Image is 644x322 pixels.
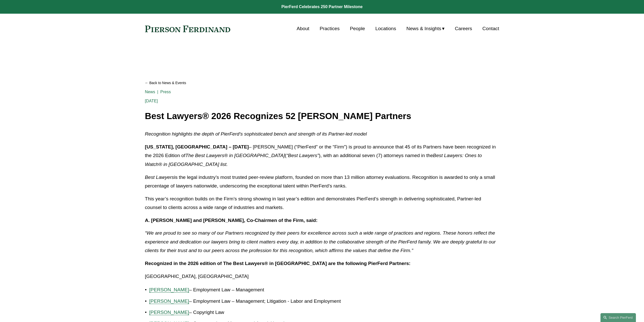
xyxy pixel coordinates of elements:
a: Contact [482,24,499,33]
a: folder dropdown [406,24,445,33]
strong: A. [PERSON_NAME] and [PERSON_NAME], Co-Chairmen of the Firm, said: [145,218,318,223]
a: Search this site [600,313,636,322]
p: [GEOGRAPHIC_DATA], [GEOGRAPHIC_DATA] [145,272,499,281]
a: Careers [455,24,472,33]
a: Press [160,90,171,94]
a: Back to News & Events [145,79,499,87]
a: [PERSON_NAME] [149,310,189,315]
a: [PERSON_NAME] [149,287,189,292]
a: News [145,90,155,94]
em: Best Lawyers: Ones to Watch® in [GEOGRAPHIC_DATA] list. [145,153,483,167]
a: About [297,24,309,33]
strong: [US_STATE], [GEOGRAPHIC_DATA] – [DATE] [145,144,249,149]
p: This year’s recognition builds on the Firm’s strong showing in last year’s edition and demonstrat... [145,195,499,212]
p: – Copyright Law [149,308,499,317]
em: “We are proud to see so many of our Partners recognized by their peers for excellence across such... [145,230,497,253]
em: “Best Lawyers” [286,153,319,158]
span: News & Insights [406,24,441,33]
strong: Recognized in the 2026 edition of The Best Lawyers® in [GEOGRAPHIC_DATA] are the following PierFe... [145,261,411,266]
h1: Best Lawyers® 2026 Recognizes 52 [PERSON_NAME] Partners [145,111,499,121]
a: Practices [320,24,340,33]
p: – Employment Law – Management; Litigation - Labor and Employment [149,297,499,306]
a: [PERSON_NAME] [149,298,189,304]
p: is the legal industry’s most trusted peer-review platform, founded on more than 13 million attorn... [145,173,499,191]
a: Locations [375,24,396,33]
a: People [350,24,365,33]
em: The Best Lawyers® in [GEOGRAPHIC_DATA] [185,153,285,158]
p: – [PERSON_NAME] (“PierFerd” or the “Firm”) is proud to announce that 45 of its Partners have been... [145,143,499,169]
em: Recognition highlights the depth of PierFerd’s sophisticated bench and strength of its Partner-le... [145,131,367,137]
span: [DATE] [145,99,158,103]
em: Best Lawyers [145,175,174,180]
p: – Employment Law – Management [149,286,499,294]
